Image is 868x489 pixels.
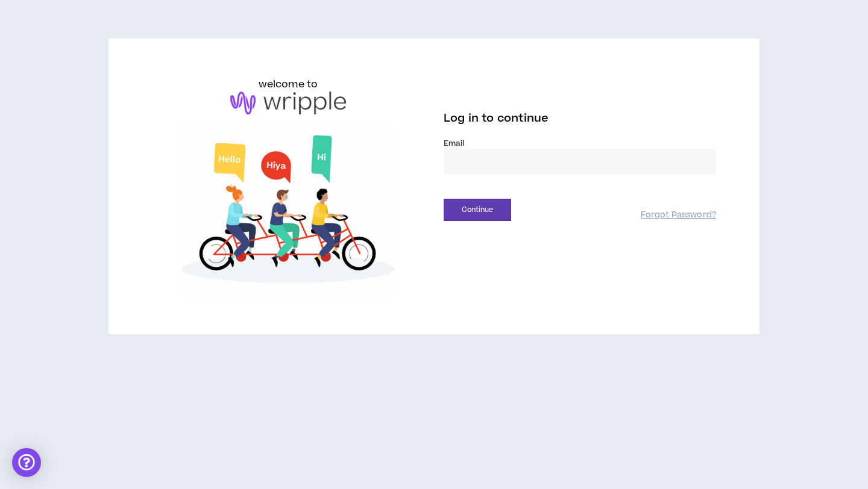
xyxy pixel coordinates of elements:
[259,77,318,92] h6: welcome to
[12,448,41,477] div: Open Intercom Messenger
[444,111,549,126] span: Log in to continue
[641,210,716,221] a: Forgot Password?
[230,92,346,114] img: logo-brand.png
[444,199,511,221] button: Continue
[152,126,424,296] img: Welcome to Wripple
[444,138,716,149] label: Email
